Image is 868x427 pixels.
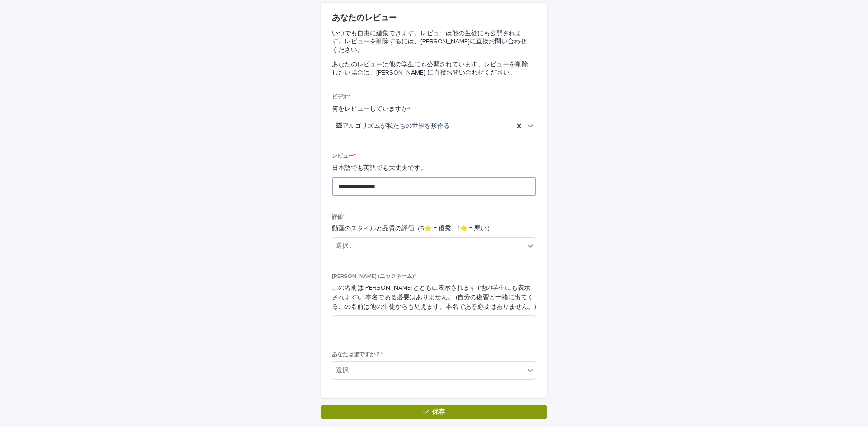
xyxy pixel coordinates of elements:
[332,106,410,112] font: 何をレビューしていますか?
[336,367,353,374] font: 選択...
[332,30,527,53] font: いつでも自由に編集できます。レビューは他の生徒にも公開されます。レビューを削除するには、[PERSON_NAME]に直接お問い合わせください。
[432,409,445,415] font: 保存
[336,243,353,249] font: 選択...
[332,285,536,310] font: この名前は[PERSON_NAME]とともに表示されます (他の学生にも表示されます)。本名である必要はありません。 (自分の復習と一緒に出てくるこの名前は他の生徒からも見えます。本名である必要...
[332,94,348,100] font: ビデオ
[321,405,547,419] button: 保存
[332,154,354,159] font: レビュー
[332,14,397,22] font: あなたのレビュー
[336,123,450,129] font: 🖼アルゴリズムが私たちの世界を形作る
[332,165,427,171] font: 日本語でも英語でも大丈夫です。
[332,274,414,279] font: [PERSON_NAME] (ニックネーム)
[332,225,493,232] font: 動画のスタイルと品質の評価（5⭐️ = 優秀、1⭐️ = 悪い）
[332,61,528,76] font: あなたのレビューは他の学生にも公開されています。レビューを削除したい場合は、[PERSON_NAME] に直接お問い合わせください。
[332,215,343,220] font: 評価
[332,352,381,357] font: あなたは誰ですか？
